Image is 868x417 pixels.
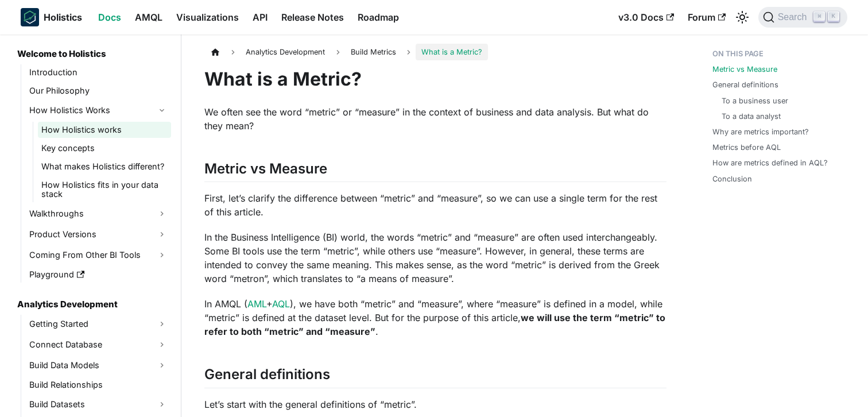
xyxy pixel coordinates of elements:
[828,11,839,22] kbd: K
[722,95,788,106] a: To a business user
[774,12,814,22] span: Search
[38,140,171,156] a: Key concepts
[204,105,666,133] p: We often see the word “metric” or “measure” in the context of business and data analysis. But wha...
[813,11,825,22] kbd: ⌘
[38,177,171,202] a: How Holistics fits in your data stack
[44,10,82,24] b: Holistics
[345,44,402,60] span: Build Metrics
[274,8,351,26] a: Release Notes
[26,225,171,244] a: Product Versions
[26,335,171,354] a: Connect Database
[246,8,274,26] a: API
[712,157,828,168] a: How are metrics defined in AQL?
[204,44,666,60] nav: Breadcrumbs
[26,64,171,80] a: Introduction
[611,8,681,26] a: v3.0 Docs
[26,204,171,223] a: Walkthroughs
[204,366,666,388] h2: General definitions
[204,397,666,411] p: Let’s start with the general definitions of “metric”.
[681,8,733,26] a: Forum
[14,46,171,62] a: Welcome to Holistics
[204,68,666,91] h1: What is a Metric?
[38,159,171,175] a: What makes Holistics different?
[26,315,171,333] a: Getting Started
[26,246,171,264] a: Coming From Other BI Tools
[247,298,266,310] a: AML
[204,191,666,219] p: First, let’s clarify the difference between “metric” and “measure”, so we can use a single term f...
[204,160,666,182] h2: Metric vs Measure
[21,8,39,26] img: Holistics
[169,8,246,26] a: Visualizations
[240,44,331,60] span: Analytics Development
[351,8,406,26] a: Roadmap
[204,230,666,285] p: In the Business Intelligence (BI) world, the words “metric” and “measure” are often used intercha...
[38,122,171,138] a: How Holistics works
[26,101,171,119] a: How Holistics Works
[722,111,781,122] a: To a data analyst
[712,64,777,75] a: Metric vs Measure
[733,8,751,26] button: Switch between dark and light mode (currently light mode)
[712,173,752,184] a: Conclusion
[26,267,171,283] a: Playground
[416,44,488,60] span: What is a Metric?
[26,83,171,99] a: Our Philosophy
[91,8,128,26] a: Docs
[21,8,82,26] a: HolisticsHolistics
[26,377,171,393] a: Build Relationships
[204,44,226,60] a: Home page
[712,79,778,90] a: General definitions
[128,8,169,26] a: AMQL
[712,126,809,137] a: Why are metrics important?
[758,7,847,28] button: Search (Command+K)
[9,34,181,417] nav: Docs sidebar
[14,296,171,312] a: Analytics Development
[26,356,171,374] a: Build Data Models
[272,298,290,310] a: AQL
[712,142,781,153] a: Metrics before AQL
[204,297,666,338] p: In AMQL ( + ), we have both “metric” and “measure”, where “measure” is defined in a model, while ...
[26,395,171,414] a: Build Datasets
